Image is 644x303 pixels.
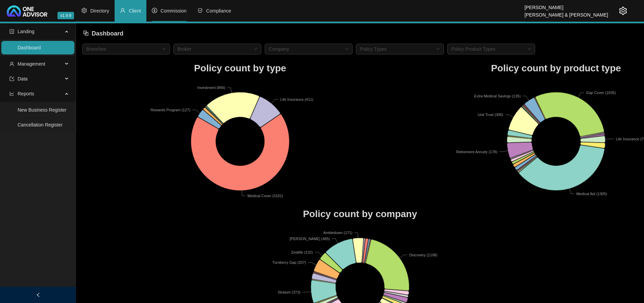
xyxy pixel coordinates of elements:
text: Extra Medical Savings (135) [474,94,521,98]
span: setting [619,7,627,15]
span: import [9,76,14,81]
a: Dashboard [18,45,41,50]
span: user [120,8,125,13]
span: Dashboard [92,30,123,37]
text: Investment (866) [197,86,225,90]
text: Zestlife (132) [291,250,313,254]
text: Discovery (1108) [409,253,437,257]
span: Management [18,61,45,67]
span: v1.9.9 [57,12,74,19]
text: Stratum (373) [278,290,300,294]
span: Commission [161,8,187,14]
div: [PERSON_NAME] & [PERSON_NAME] [525,9,608,17]
div: [PERSON_NAME] [525,2,608,9]
img: 2df55531c6924b55f21c4cf5d4484680-logo-light.svg [7,5,47,17]
span: block [83,30,89,36]
h1: Policy count by type [82,61,398,76]
text: Gap Cover (1035) [586,91,616,95]
span: Directory [90,8,109,14]
span: Compliance [206,8,231,14]
h1: Policy count by company [82,207,638,222]
span: profile [9,29,14,34]
text: Medical Aid (1305) [576,191,607,195]
span: Client [129,8,141,14]
text: Ambledown (171) [323,231,352,235]
text: Rewards Program (127) [151,108,190,112]
span: line-chart [9,91,14,96]
text: Medical Cover (3181) [247,193,283,197]
text: Turnberry Gap (207) [272,260,306,264]
span: safety [197,8,203,13]
span: user [9,62,14,66]
span: Landing [18,29,34,34]
a: New Business Register [18,107,67,113]
a: Cancellation Register [18,122,63,127]
span: Data [18,76,28,81]
text: [PERSON_NAME] (485) [290,237,330,241]
span: setting [81,8,87,13]
text: Unit Trust (306) [478,113,503,117]
span: dollar [152,8,157,13]
text: Life Insurance (411) [280,97,313,101]
text: Retirement Annuity (178) [456,149,497,154]
span: left [36,293,41,297]
span: Reports [18,91,34,96]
